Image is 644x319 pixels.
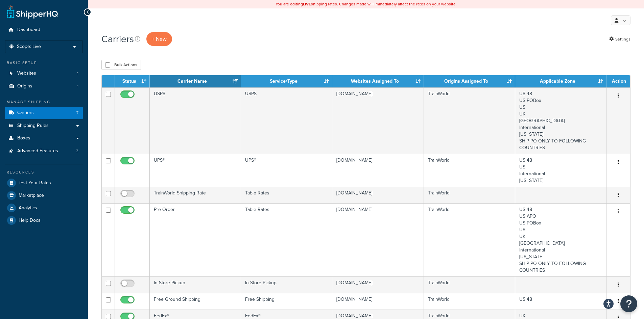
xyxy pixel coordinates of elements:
[19,205,37,211] span: Analytics
[17,71,36,76] span: Websites
[5,202,83,214] a: Analytics
[515,203,606,276] td: US 48 US APO US POBox US UK [GEOGRAPHIC_DATA] International [US_STATE] SHIP PO ONLY TO FOLLOWING ...
[241,87,332,154] td: USPS
[5,177,83,189] a: Test Your Rates
[5,107,83,119] a: Carriers 7
[5,67,83,80] li: Websites
[5,67,83,80] a: Websites 1
[424,187,515,203] td: TrainWorld
[76,110,78,116] span: 7
[76,148,78,154] span: 3
[332,203,424,276] td: [DOMAIN_NAME]
[19,193,44,198] span: Marketplace
[19,180,51,186] span: Test Your Rates
[7,5,58,19] a: ShipperHQ Home
[101,32,134,46] h1: Carriers
[5,80,83,92] a: Origins 1
[5,99,83,105] div: Manage Shipping
[241,75,332,87] th: Service/Type: activate to sort column ascending
[5,119,83,132] a: Shipping Rules
[17,123,49,129] span: Shipping Rules
[515,154,606,187] td: US 48 US International [US_STATE]
[332,154,424,187] td: [DOMAIN_NAME]
[150,187,241,203] td: TrainWorld Shipping Rate
[101,60,141,70] button: Bulk Actions
[424,154,515,187] td: TrainWorld
[150,87,241,154] td: USPS
[17,135,30,141] span: Boxes
[332,75,424,87] th: Websites Assigned To: activate to sort column ascending
[5,145,83,157] li: Advanced Features
[150,154,241,187] td: UPS®
[241,203,332,276] td: Table Rates
[17,110,34,116] span: Carriers
[17,44,41,50] span: Scope: Live
[424,75,515,87] th: Origins Assigned To: activate to sort column ascending
[150,276,241,293] td: In-Store Pickup
[115,75,150,87] th: Status: activate to sort column ascending
[150,75,241,87] th: Carrier Name: activate to sort column ascending
[150,293,241,310] td: Free Ground Shipping
[5,24,83,36] a: Dashboard
[241,154,332,187] td: UPS®
[424,293,515,310] td: TrainWorld
[5,60,83,66] div: Basic Setup
[150,203,241,276] td: Pre Order
[332,293,424,310] td: [DOMAIN_NAME]
[241,276,332,293] td: In-Store Pickup
[241,293,332,310] td: Free Shipping
[5,80,83,92] li: Origins
[17,83,32,89] span: Origins
[424,276,515,293] td: TrainWorld
[19,218,41,223] span: Help Docs
[5,132,83,144] a: Boxes
[17,27,40,33] span: Dashboard
[332,276,424,293] td: [DOMAIN_NAME]
[5,107,83,119] li: Carriers
[5,169,83,175] div: Resources
[609,34,630,44] a: Settings
[146,32,172,46] button: + New
[424,203,515,276] td: TrainWorld
[515,293,606,310] td: US 48
[332,187,424,203] td: [DOMAIN_NAME]
[77,71,78,76] span: 1
[5,145,83,157] a: Advanced Features 3
[620,295,637,312] button: Open Resource Center
[5,214,83,227] a: Help Docs
[332,87,424,154] td: [DOMAIN_NAME]
[424,87,515,154] td: TrainWorld
[606,75,630,87] th: Action
[303,1,311,7] b: LIVE
[5,189,83,202] a: Marketplace
[241,187,332,203] td: Table Rates
[515,75,606,87] th: Applicable Zone: activate to sort column ascending
[515,87,606,154] td: US 48 US POBox US UK [GEOGRAPHIC_DATA] International [US_STATE] SHIP PO ONLY TO FOLLOWING COUNTRIES
[17,148,58,154] span: Advanced Features
[77,83,78,89] span: 1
